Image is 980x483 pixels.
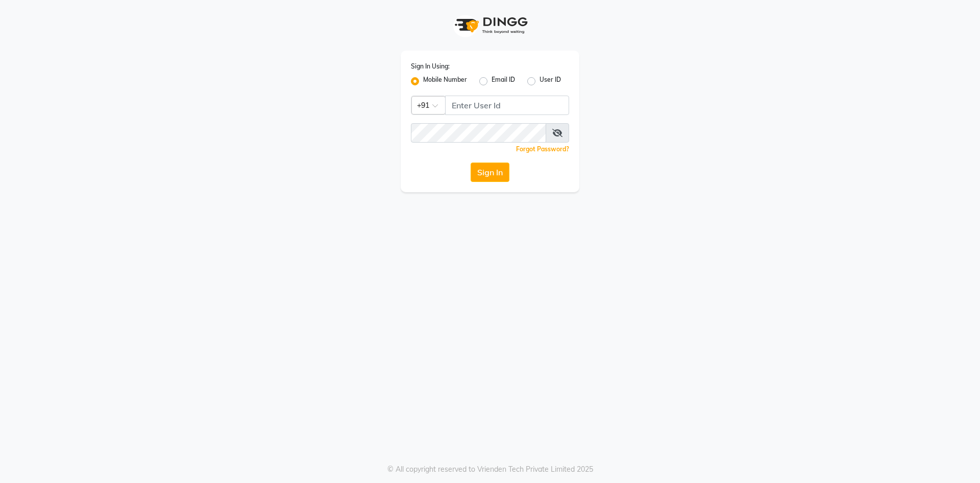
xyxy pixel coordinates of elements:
a: Forgot Password? [516,145,569,153]
input: Username [445,96,569,115]
label: User ID [540,75,561,87]
img: logo1.svg [449,10,531,40]
button: Sign In [471,163,509,182]
input: Username [411,123,546,143]
label: Mobile Number [423,75,467,87]
label: Email ID [492,75,515,87]
label: Sign In Using: [411,62,450,71]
